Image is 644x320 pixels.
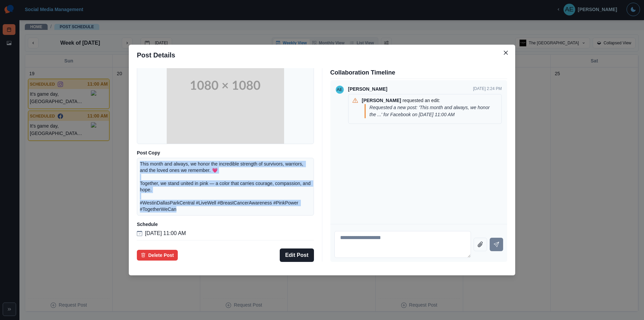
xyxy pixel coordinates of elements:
[348,86,387,93] p: [PERSON_NAME]
[137,221,314,228] p: Schedule
[140,161,311,213] p: This month and always, we honor the incredible strength of survivors, warriors, and the loved one...
[500,47,511,58] button: Close
[137,250,178,261] button: Delete Post
[330,68,507,77] p: Collaboration Timeline
[402,97,440,104] p: requested an edit:
[137,149,314,156] p: Post Copy
[145,229,186,237] p: [DATE] 11:00 AM
[280,248,314,262] button: Edit Post
[362,97,401,104] p: [PERSON_NAME]
[490,238,503,251] button: Send message
[370,104,496,118] p: Requested a new post: 'This month and always, we honor the ...' for Facebook on [DATE] 11:00 AM
[474,238,487,251] button: Attach file
[129,45,515,65] header: Post Details
[337,84,342,95] div: Anastasia Elie
[167,27,284,144] img: 1080
[473,86,502,93] p: [DATE] 2:24 PM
